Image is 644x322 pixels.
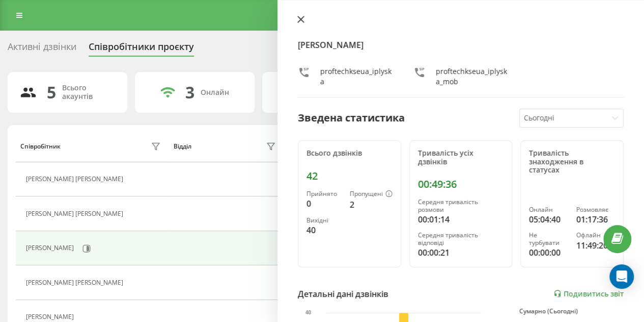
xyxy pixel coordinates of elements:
[89,41,194,57] div: Співробітники проєкту
[529,149,615,175] div: Тривалість знаходження в статусах
[418,178,504,190] div: 00:49:36
[174,143,191,150] div: Відділ
[306,217,342,224] div: Вихідні
[519,308,624,315] div: Сумарно (Сьогодні)
[306,197,342,210] div: 0
[320,66,393,87] div: proftechkseua_iplyska
[26,210,126,217] div: [PERSON_NAME] [PERSON_NAME]
[306,170,393,182] div: 42
[350,190,393,199] div: Пропущені
[576,239,615,252] div: 11:49:20
[576,232,615,239] div: Офлайн
[306,224,342,236] div: 40
[26,176,126,183] div: [PERSON_NAME] [PERSON_NAME]
[576,206,615,213] div: Розмовляє
[529,213,568,226] div: 05:04:40
[306,149,393,158] div: Всього дзвінків
[306,190,342,197] div: Прийнято
[8,41,76,57] div: Активні дзвінки
[26,244,76,252] div: [PERSON_NAME]
[418,246,504,259] div: 00:00:21
[201,88,229,97] div: Онлайн
[350,199,393,211] div: 2
[609,264,634,289] div: Open Intercom Messenger
[529,246,568,259] div: 00:00:00
[185,83,194,102] div: 3
[305,310,312,315] text: 40
[298,39,624,51] h4: [PERSON_NAME]
[418,232,504,246] div: Середня тривалість відповіді
[418,213,504,226] div: 00:01:14
[553,289,624,298] a: Подивитись звіт
[529,206,568,213] div: Онлайн
[576,213,615,226] div: 01:17:36
[298,288,388,300] div: Детальні дані дзвінків
[47,83,56,102] div: 5
[529,232,568,246] div: Не турбувати
[418,199,504,213] div: Середня тривалість розмови
[418,149,504,166] div: Тривалість усіх дзвінків
[62,84,115,101] div: Всього акаунтів
[436,66,509,87] div: proftechkseua_iplyska_mob
[26,313,76,320] div: [PERSON_NAME]
[298,110,405,126] div: Зведена статистика
[26,279,126,286] div: [PERSON_NAME] [PERSON_NAME]
[20,143,61,150] div: Співробітник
